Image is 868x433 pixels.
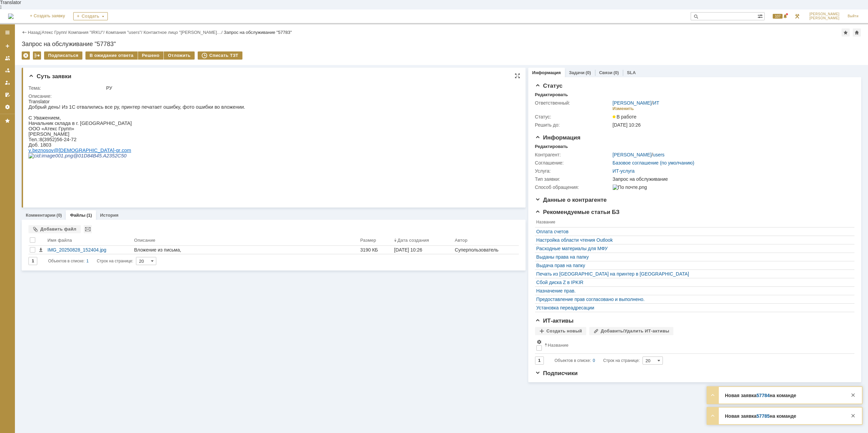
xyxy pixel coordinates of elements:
div: Запрос на обслуживание "57783" [22,41,861,47]
div: / [613,100,659,106]
div: Ответственный: [535,100,611,106]
span: Рекомендуемые статьи БЗ [535,209,620,215]
a: Перейти в интерфейс администратора [793,12,801,20]
th: Имя файла [46,236,133,246]
span: Данные о контрагенте [535,197,607,203]
span: Объектов в списке: [48,259,84,263]
div: РУ [106,85,514,91]
span: [DATE] 10:26 [613,122,641,128]
th: Название [535,218,851,228]
div: Описание: [28,93,515,99]
div: Описание [134,238,156,243]
a: [PERSON_NAME] [613,100,652,106]
div: [DATE] 10:26 [394,247,422,253]
i: Строк на странице: [555,356,640,365]
div: / [143,30,224,35]
div: IMG_20250828_152404.jpg [47,247,132,253]
a: ИТ-услуга [613,168,635,174]
div: Статус: [535,114,611,120]
div: Запрос на обслуживание "57783" [224,30,292,35]
img: logo [8,14,14,19]
a: Компания "users" [106,30,141,35]
a: Заявки в моей ответственности [2,65,13,76]
div: / [42,30,68,35]
a: Информация [532,70,561,75]
div: Вложение из письма, Тема: РУ, Отправитель: [PERSON_NAME] ([EMAIL_ADDRESS][DOMAIN_NAME]) [134,247,358,263]
div: Тип заявки: [535,176,611,182]
a: Оплата счетов [536,229,850,234]
span: @ [25,49,30,54]
div: Суперпользователь [455,247,517,253]
span: Статус [535,83,563,89]
div: Изменить [613,106,634,111]
img: По почте.png [613,185,647,190]
div: Размер [360,238,376,243]
div: Добавить в избранное [842,28,850,37]
span: ИТ-активы [535,318,574,324]
a: users [653,152,665,157]
a: Выйти [844,9,863,23]
div: 1 [86,257,89,265]
div: Развернуть [709,412,717,420]
div: Удалить [22,51,30,60]
div: Услуга: [535,168,611,174]
th: Дата создания [393,236,453,246]
div: 3190 КБ [360,247,391,253]
div: Запрос на обслуживание [613,176,850,182]
span: Настройки [536,339,542,345]
span: В работе [613,114,636,120]
strong: Новая заявка на команде [725,413,796,419]
th: Название [543,338,851,354]
div: Закрыть [849,412,857,420]
span: . [92,49,93,54]
div: Установка переадресации [536,305,850,310]
span: . [2,49,4,54]
div: / [613,152,665,157]
div: Решить до: [535,122,611,128]
div: На всю страницу [515,73,520,79]
div: Тема: [28,85,105,91]
a: История [100,213,118,218]
div: (0) [57,213,62,218]
span: - [86,49,87,54]
div: (0) [586,70,591,75]
a: Контактное лицо "[PERSON_NAME]… [143,30,221,35]
div: 0 [593,356,595,365]
th: Размер [359,236,393,246]
a: Предоставление прав согласовано и выполнено. [536,297,850,302]
div: Отправить выбранные файлы [84,225,92,233]
div: Сделать домашней страницей [853,28,861,37]
a: Задачи [569,70,585,75]
div: Соглашение: [535,160,611,166]
a: Компания "IRKU" [68,30,103,35]
div: / [106,30,143,35]
div: Развернуть [709,391,717,399]
a: Назад [28,30,40,35]
a: Печать из [GEOGRAPHIC_DATA] на принтер в [GEOGRAPHIC_DATA] [536,271,850,277]
div: Назначение прав. [536,288,850,294]
a: Перейти на домашнюю страницу [8,14,14,19]
div: | [40,29,41,35]
a: Настройки [2,102,13,112]
strong: Новая заявка на команде [725,393,796,398]
a: Комментарии [26,213,56,218]
a: Настройка области чтения Outlook [536,237,850,243]
a: ИТ [653,100,659,106]
div: Сбой диска Z в IPKIR [536,280,850,285]
span: Объектов в списке: [555,358,591,363]
a: SLA [627,70,636,75]
a: Заявки на командах [2,53,13,64]
a: Расходные материалы для МФУ [536,246,850,251]
span: Подписчики [535,370,578,376]
a: [PERSON_NAME][PERSON_NAME] [805,9,844,23]
a: Выдача прав на папку [536,263,850,268]
a: Мои заявки [2,77,13,88]
div: Создать [73,12,108,20]
i: Строк на странице: [48,257,133,265]
div: (1) [86,213,92,218]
